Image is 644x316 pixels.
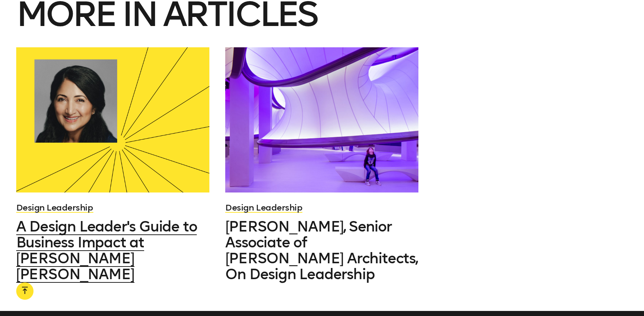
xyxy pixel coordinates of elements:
span: [PERSON_NAME], Senior Associate of [PERSON_NAME] Architects, On Design Leadership [225,218,417,283]
span: A Design Leader's Guide to Business Impact at [PERSON_NAME] [PERSON_NAME] [16,218,197,283]
a: [PERSON_NAME], Senior Associate of [PERSON_NAME] Architects, On Design Leadership [225,218,418,282]
a: Design Leadership [225,202,302,213]
a: A Design Leader's Guide to Business Impact at [PERSON_NAME] [PERSON_NAME] [16,218,209,282]
a: Design Leadership [16,202,93,213]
